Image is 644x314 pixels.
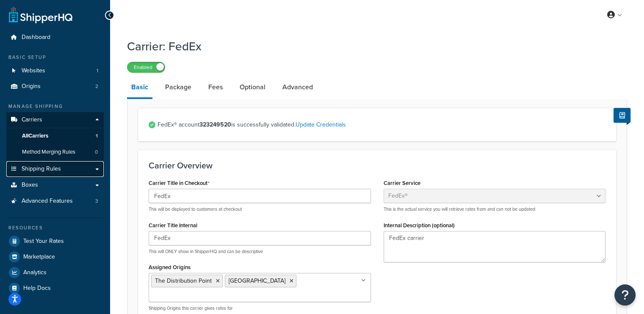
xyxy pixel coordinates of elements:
strong: 323249520 [199,120,231,129]
a: Test Your Rates [6,234,104,249]
li: Origins [6,79,104,94]
p: Shipping Origins this carrier gives rates for [149,305,371,311]
span: [GEOGRAPHIC_DATA] [229,276,285,285]
span: Test Your Rates [23,238,64,245]
span: Marketplace [23,253,55,261]
span: Shipping Rules [22,165,61,173]
a: Shipping Rules [6,161,104,177]
a: AllCarriers1 [6,128,104,144]
label: Assigned Origins [149,264,191,270]
span: Analytics [23,269,47,276]
span: 1 [96,132,98,140]
li: Method Merging Rules [6,144,104,160]
button: Show Help Docs [614,108,630,123]
div: Manage Shipping [6,103,104,110]
span: Boxes [22,182,38,189]
a: Origins2 [6,79,104,94]
h3: Carrier Overview [149,161,605,170]
a: Websites1 [6,63,104,79]
a: Help Docs [6,281,104,296]
span: Dashboard [22,34,50,41]
p: This will ONLY show in ShipperHQ and can be descriptive [149,248,371,255]
a: Basic [127,77,152,99]
a: Advanced Features3 [6,193,104,209]
p: This is the actual service you will retrieve rates from and can not be updated [384,206,606,212]
a: Marketplace [6,249,104,264]
li: Websites [6,63,104,79]
span: The Distribution Point [155,276,212,285]
span: 2 [95,83,98,90]
div: Resources [6,224,104,231]
a: Boxes [6,177,104,193]
a: Advanced [278,77,317,97]
label: Carrier Service [384,180,420,186]
span: Advanced Features [22,198,73,205]
span: FedEx® account is successfully validated. [158,119,605,131]
span: All Carriers [22,132,48,140]
a: Fees [204,77,227,97]
label: Carrier Title in Checkout [149,180,210,187]
a: Package [161,77,196,97]
span: 3 [95,198,98,205]
div: Basic Setup [6,54,104,61]
button: Open Resource Center [614,284,636,306]
textarea: FedEx carrier [384,231,606,262]
span: 0 [95,149,98,156]
a: Update Credentials [296,120,346,129]
a: Carriers [6,112,104,128]
a: Analytics [6,265,104,280]
li: Carriers [6,112,104,160]
a: Optional [235,77,270,97]
li: Advanced Features [6,193,104,209]
label: Enabled [127,62,165,72]
label: Internal Description (optional) [384,222,455,229]
a: Dashboard [6,30,104,45]
span: Websites [22,67,45,74]
label: Carrier Title Internal [149,222,197,229]
span: 1 [97,67,98,74]
p: This will be displayed to customers at checkout [149,206,371,212]
h1: Carrier: FedEx [127,38,616,55]
span: Help Docs [23,285,51,292]
span: Origins [22,83,41,90]
a: Method Merging Rules0 [6,144,104,160]
span: Method Merging Rules [22,149,75,156]
span: Carriers [22,116,42,124]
